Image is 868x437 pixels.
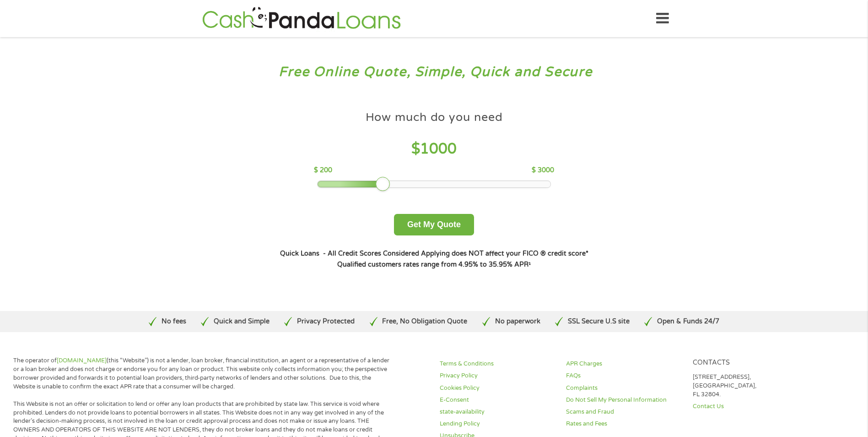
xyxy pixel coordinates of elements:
[693,359,808,367] h4: Contacts
[297,317,355,327] p: Privacy Protected
[495,317,540,327] p: No paperwork
[199,5,404,32] img: GetLoanNow Logo
[566,384,681,393] a: Complaints
[440,408,555,416] a: state-availability
[314,140,554,158] h4: $
[420,140,457,158] span: 1000
[382,317,467,327] p: Free, No Obligation Quote
[440,360,555,368] a: Terms & Conditions
[27,64,842,81] h3: Free Online Quote, Simple, Quick and Secure
[280,250,419,257] strong: Quick Loans - All Credit Scores Considered
[566,408,681,416] a: Scams and Fraud
[162,317,186,327] p: No fees
[13,356,393,391] p: The operator of (this “Website”) is not a lender, loan broker, financial institution, an agent or...
[394,214,474,235] button: Get My Quote
[566,360,681,368] a: APR Charges
[657,317,719,327] p: Open & Funds 24/7
[421,250,588,257] strong: Applying does NOT affect your FICO ® credit score*
[566,396,681,404] a: Do Not Sell My Personal Information
[566,420,681,428] a: Rates and Fees
[693,373,808,399] p: [STREET_ADDRESS], [GEOGRAPHIC_DATA], FL 32804.
[440,384,555,393] a: Cookies Policy
[693,402,808,411] a: Contact Us
[440,371,555,380] a: Privacy Policy
[440,396,555,404] a: E-Consent
[366,110,503,125] h4: How much do you need
[57,357,107,364] a: [DOMAIN_NAME]
[532,165,554,175] p: $ 3000
[214,317,270,327] p: Quick and Simple
[314,165,332,175] p: $ 200
[568,317,630,327] p: SSL Secure U.S site
[337,261,531,268] strong: Qualified customers rates range from 4.95% to 35.95% APR¹
[566,371,681,380] a: FAQs
[440,420,555,428] a: Lending Policy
